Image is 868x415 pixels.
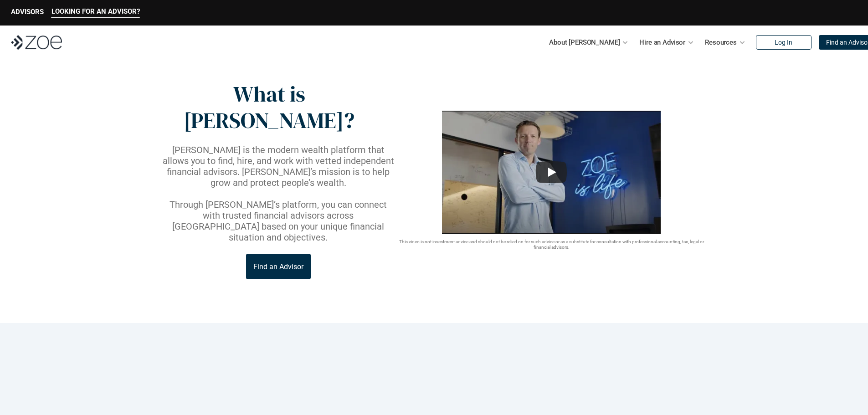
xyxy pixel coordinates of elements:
p: What is [PERSON_NAME]? [161,81,377,133]
a: Log In [756,35,812,50]
p: LOOKING FOR AN ADVISOR? [51,7,140,15]
a: Find an Advisor [246,254,311,279]
p: Through [PERSON_NAME]’s platform, you can connect with trusted financial advisors across [GEOGRAP... [161,199,396,243]
p: Find an Advisor [253,262,303,271]
p: [PERSON_NAME] is the modern wealth platform that allows you to find, hire, and work with vetted i... [161,144,396,188]
p: ADVISORS [11,8,44,16]
img: sddefault.webp [442,111,661,234]
button: Play [536,161,567,183]
p: About [PERSON_NAME] [549,36,620,49]
p: This video is not investment advice and should not be relied on for such advice or as a substitut... [396,239,708,250]
p: Hire an Advisor [639,36,685,49]
p: Resources [705,36,737,49]
p: Log In [775,39,792,46]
